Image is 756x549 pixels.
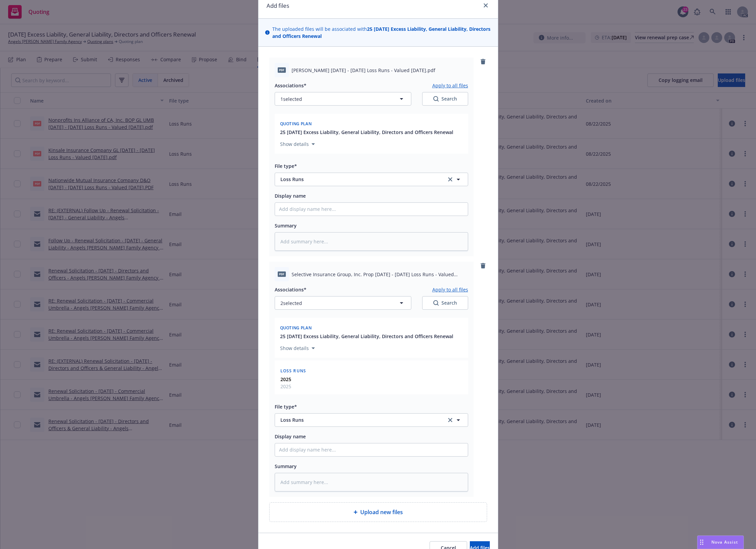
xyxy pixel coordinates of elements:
span: Associations* [275,286,306,293]
span: Nova Assist [711,539,738,545]
span: Display name [275,193,306,199]
button: Show details [277,344,318,352]
button: Apply to all files [432,81,468,89]
button: Loss Runsclear selection [275,173,468,186]
span: Summary [275,463,297,469]
span: 1 selected [280,95,302,103]
div: Drag to move [697,536,706,549]
span: File type* [275,403,297,410]
div: Upload new files [269,502,487,522]
svg: Search [433,96,439,102]
svg: Search [433,300,439,306]
a: remove [479,58,487,66]
button: 2selected [275,296,411,310]
span: Loss Runs [280,368,306,374]
span: [PERSON_NAME] [DATE] - [DATE] Loss Runs - Valued [DATE].pdf [292,67,435,74]
button: 25 [DATE] Excess Liability, General Liability, Directors and Officers Renewal [280,129,453,136]
div: Search [433,95,457,102]
span: Quoting plan [280,325,312,331]
button: 1selected [275,92,411,106]
span: Summary [275,222,297,229]
span: Loss Runs [280,416,437,423]
div: Search [433,300,457,306]
strong: 25 [DATE] Excess Liability, General Liability, Directors and Officers Renewal [272,26,490,39]
span: Display name [275,433,306,440]
span: The uploaded files will be associated with [272,25,491,40]
span: Selective Insurance Group, Inc. Prop [DATE] - [DATE] Loss Runs - Valued [DATE].pdf [292,271,468,278]
button: Loss Runsclear selection [275,413,468,427]
span: pdf [278,271,286,277]
span: pdf [278,67,286,72]
input: Add display name here... [275,203,468,216]
button: SearchSearch [422,296,468,310]
button: Apply to all files [432,285,468,293]
span: 2025 [280,383,291,390]
span: 2 selected [280,300,302,307]
span: Upload new files [360,508,403,516]
a: close [482,1,490,9]
button: SearchSearch [422,92,468,106]
span: Associations* [275,82,306,89]
button: Show details [277,140,318,148]
a: remove [479,262,487,270]
a: clear selection [446,175,454,183]
button: Nova Assist [697,535,744,549]
input: Add display name here... [275,443,468,456]
span: Quoting plan [280,121,312,127]
a: clear selection [446,416,454,424]
button: 25 [DATE] Excess Liability, General Liability, Directors and Officers Renewal [280,333,453,340]
span: Loss Runs [280,176,437,183]
span: File type* [275,163,297,169]
h1: Add files [267,1,289,10]
strong: 2025 [280,376,291,382]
